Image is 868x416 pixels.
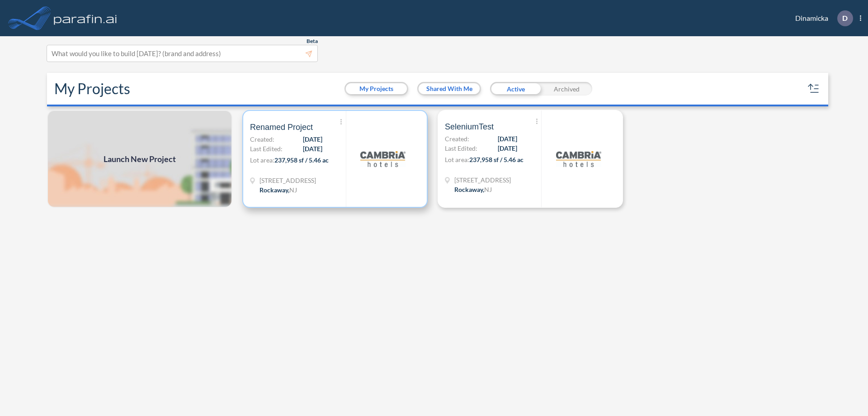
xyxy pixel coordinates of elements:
[259,176,316,185] span: 321 Mt Hope Ave
[419,83,480,94] button: Shared With Me
[289,186,297,194] span: NJ
[250,134,274,144] span: Created:
[274,156,329,164] span: 237,958 sf / 5.46 ac
[104,153,176,165] span: Launch New Project
[498,134,517,143] span: [DATE]
[469,156,524,163] span: 237,958 sf / 5.46 ac
[250,122,313,133] span: Renamed Project
[250,156,274,164] span: Lot area:
[47,110,232,208] a: Launch New Project
[445,121,494,132] span: SeleniumTest
[52,9,119,27] img: logo
[498,143,517,153] span: [DATE]
[445,134,469,143] span: Created:
[782,10,861,26] div: Dinamicka
[259,185,297,195] div: Rockaway, NJ
[842,14,848,22] p: D
[346,83,407,94] button: My Projects
[807,81,821,96] button: sort
[454,175,511,185] span: 321 Mt Hope Ave
[250,144,283,153] span: Last Edited:
[259,186,289,194] span: Rockaway ,
[541,82,592,96] div: Archived
[454,185,492,194] div: Rockaway, NJ
[303,144,322,153] span: [DATE]
[54,80,130,97] h2: My Projects
[47,110,232,208] img: add
[303,134,322,144] span: [DATE]
[484,186,492,193] span: NJ
[556,136,601,182] img: logo
[445,143,477,153] span: Last Edited:
[360,136,406,182] img: logo
[307,38,318,45] span: Beta
[490,82,541,96] div: Active
[454,186,484,193] span: Rockaway ,
[445,156,469,163] span: Lot area:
